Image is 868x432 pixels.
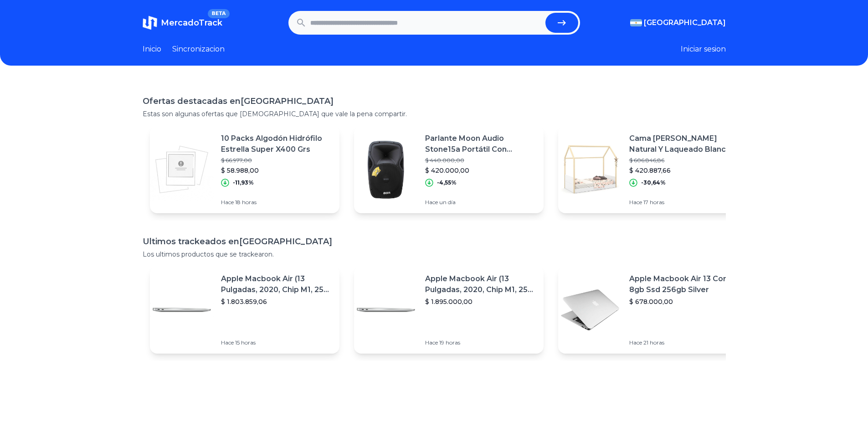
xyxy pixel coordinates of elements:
p: Hace 17 horas [629,199,740,206]
img: MercadoTrack [143,15,157,30]
a: Featured imageApple Macbook Air (13 Pulgadas, 2020, Chip M1, 256 Gb De Ssd, 8 Gb De Ram) - Plata$... [150,266,339,354]
p: -11,93% [233,179,254,186]
p: Hace 21 horas [629,339,740,346]
p: -30,64% [641,179,666,186]
p: $ 1.895.000,00 [425,297,536,306]
a: Featured imageParlante Moon Audio Stone15a Portátil Con Bluetooth Negro 220v$ 440.000,00$ 420.000... [354,126,544,213]
img: Featured image [558,278,622,342]
span: BETA [208,9,229,18]
span: MercadoTrack [161,18,222,28]
p: Estas son algunas ofertas que [DEMOGRAPHIC_DATA] que vale la pena compartir. [143,109,726,118]
a: Featured imageCama [PERSON_NAME] Natural Y Laqueado Blanco$ 606.846,86$ 420.887,66-30,64%Hace 17 ... [558,126,748,213]
p: $ 1.803.859,06 [221,297,332,306]
img: Featured image [354,138,418,201]
button: Iniciar sesion [681,44,726,55]
p: Hace un día [425,199,536,206]
p: Hace 15 horas [221,339,332,346]
img: Featured image [150,278,214,342]
p: Los ultimos productos que se trackearon. [143,250,726,259]
h1: Ultimos trackeados en [GEOGRAPHIC_DATA] [143,235,726,248]
span: [GEOGRAPHIC_DATA] [644,17,726,28]
img: Featured image [354,278,418,342]
p: Apple Macbook Air 13 Core I5 8gb Ssd 256gb Silver [629,273,740,295]
p: Cama [PERSON_NAME] Natural Y Laqueado Blanco [629,133,740,155]
p: Hace 18 horas [221,199,332,206]
p: 10 Packs Algodón Hidrófilo Estrella Super X400 Grs [221,133,332,155]
p: Hace 19 horas [425,339,536,346]
p: $ 58.988,00 [221,166,332,175]
p: -4,55% [437,179,457,186]
p: Parlante Moon Audio Stone15a Portátil Con Bluetooth Negro 220v [425,133,536,155]
a: Featured imageApple Macbook Air (13 Pulgadas, 2020, Chip M1, 256 Gb De Ssd, 8 Gb De Ram) - Plata$... [354,266,544,354]
p: $ 420.887,66 [629,166,740,175]
p: Apple Macbook Air (13 Pulgadas, 2020, Chip M1, 256 Gb De Ssd, 8 Gb De Ram) - Plata [221,273,332,295]
a: Featured imageApple Macbook Air 13 Core I5 8gb Ssd 256gb Silver$ 678.000,00Hace 21 horas [558,266,748,354]
a: Featured image10 Packs Algodón Hidrófilo Estrella Super X400 Grs$ 66.977,00$ 58.988,00-11,93%Hace... [150,126,339,213]
p: $ 606.846,86 [629,157,740,164]
a: MercadoTrackBETA [143,15,222,30]
h1: Ofertas destacadas en [GEOGRAPHIC_DATA] [143,95,726,108]
button: [GEOGRAPHIC_DATA] [630,17,726,28]
img: Argentina [630,19,642,26]
p: $ 420.000,00 [425,166,536,175]
p: $ 440.000,00 [425,157,536,164]
img: Featured image [150,138,214,201]
p: $ 678.000,00 [629,297,740,306]
img: Featured image [558,138,622,201]
a: Sincronizacion [172,44,225,55]
p: Apple Macbook Air (13 Pulgadas, 2020, Chip M1, 256 Gb De Ssd, 8 Gb De Ram) - Plata [425,273,536,295]
p: $ 66.977,00 [221,157,332,164]
a: Inicio [143,44,161,55]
